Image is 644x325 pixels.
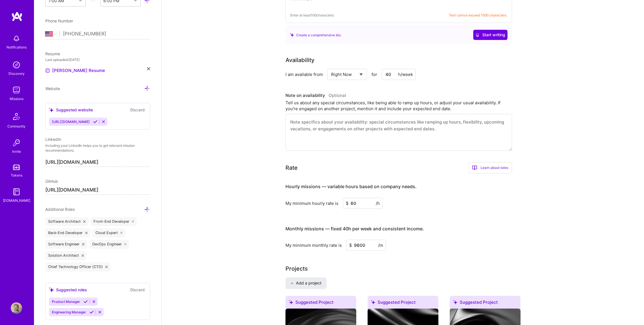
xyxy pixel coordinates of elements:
button: Add a project [285,277,327,289]
i: Reject [92,299,96,304]
span: Add a project [290,280,321,286]
div: Availability [285,56,314,64]
i: icon Close [83,220,86,223]
i: icon SuggestedTeams [289,300,293,304]
div: My minimum hourly rate is [285,200,338,206]
i: Accept [93,120,97,124]
span: Enter at least 100 characters. [290,12,334,18]
div: Learn about rates [468,162,512,173]
div: Suggested website [49,107,93,113]
i: Accept [89,310,94,314]
i: icon Close [124,243,127,245]
a: User Avatar [9,302,24,314]
i: icon SuggestedTeams [371,300,375,304]
div: I am available from [285,71,323,77]
button: Start writing [473,30,507,40]
div: Create a comprehensive bio. [290,32,342,38]
span: Phone Number [45,18,73,23]
div: Invite [12,148,21,154]
div: Tokens [11,172,22,178]
div: Missions [10,96,24,102]
img: Community [10,110,23,123]
i: icon PlusBlack [290,282,293,285]
button: Discard [129,107,146,113]
i: icon CrystalBallWhite [475,33,479,37]
button: Discard [129,286,146,293]
img: tokens [13,165,20,170]
i: icon Close [147,67,150,70]
div: Discovery [8,71,25,77]
span: Resume [45,51,60,56]
div: Note on availability [285,91,346,100]
i: Reject [98,310,102,314]
div: Software Architect [45,217,88,226]
div: Projects [285,264,308,273]
div: Software Engineer [45,240,87,249]
i: icon Close [120,232,123,234]
p: Including your LinkedIn helps you to get relevant mission recommendations. [45,143,150,153]
div: Solution Architect [45,251,87,260]
div: [DOMAIN_NAME] [3,197,30,203]
div: Suggested Project [450,296,521,311]
span: /h [376,200,380,206]
div: Last uploaded: [DATE] [45,57,150,63]
img: User Avatar [11,302,22,314]
span: Start writing [475,32,505,38]
div: DevOps Engineer [89,240,129,249]
span: GitHub [45,179,58,184]
h4: Monthly missions — fixed 40h per week and consistent income. [285,226,424,231]
img: logo [11,11,23,22]
span: $ [346,200,349,206]
i: Accept [84,299,88,304]
div: h/week [398,71,413,77]
div: Community [7,123,25,129]
i: icon Close [82,254,84,257]
div: Suggested Project [285,296,356,311]
img: guide book [11,186,22,197]
input: XX [382,69,416,80]
span: [URL][DOMAIN_NAME] [52,120,90,124]
i: icon SuggestedTeams [290,33,294,37]
i: icon Close [85,232,88,234]
img: bell [11,33,22,44]
div: Notifications [7,44,27,50]
i: icon Close [82,243,84,245]
span: Engineering Manager [52,310,86,314]
input: XXX [346,240,386,251]
div: Cloud Expert [93,228,125,237]
div: Suggested roles [49,287,87,293]
img: Resume [45,68,50,73]
span: Website [45,86,60,91]
span: $ [349,242,352,248]
span: /m [378,242,383,248]
input: +1 (000) 000-0000 [63,26,150,42]
div: Chief Technology Officer (CTO) [45,262,110,271]
div: Rate [285,163,298,172]
img: Invite [11,137,22,148]
a: [PERSON_NAME] Resume [45,67,105,74]
i: icon SuggestedTeams [49,108,54,112]
div: Suggested Project [368,296,438,311]
span: LinkedIn [45,137,61,142]
i: Reject [101,120,106,124]
img: teamwork [11,84,22,96]
span: Optional [329,93,346,98]
div: My minimum monthly rate is [285,242,342,248]
div: Tell us about any special circumstances, like being able to ramp up hours, or adjust your usual a... [285,100,512,112]
h4: Hourly missions — variable hours based on company needs. [285,184,417,189]
i: icon BookOpen [472,165,477,170]
input: XXX [343,198,383,209]
img: discovery [11,59,22,71]
span: Additional Roles [45,207,75,212]
i: icon SuggestedTeams [49,287,54,292]
i: icon Close [132,220,134,223]
span: for [372,71,377,77]
i: icon SuggestedTeams [453,300,457,304]
div: Front-End Developer [91,217,137,226]
span: Text cannot exceed 1000 characters. [449,12,507,18]
span: Product Manager [52,299,80,304]
i: icon Close [105,266,108,268]
div: Back-End Developer [45,228,90,237]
